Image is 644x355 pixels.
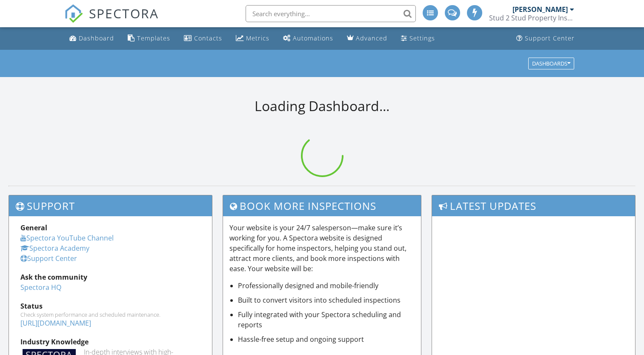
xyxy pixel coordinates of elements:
[20,283,61,292] a: Spectora HQ
[343,31,391,46] a: Advanced
[180,31,226,46] a: Contacts
[432,195,635,216] h3: Latest Updates
[20,301,200,311] div: Status
[20,223,47,232] strong: General
[489,14,574,22] div: Stud 2 Stud Property Inspections LLC
[246,34,269,42] div: Metrics
[124,31,174,46] a: Templates
[512,5,568,14] div: [PERSON_NAME]
[280,31,337,46] a: Automations (Advanced)
[89,4,159,22] span: SPECTORA
[20,233,114,243] a: Spectora YouTube Channel
[20,318,91,328] a: [URL][DOMAIN_NAME]
[525,34,575,42] div: Support Center
[64,4,83,23] img: The Best Home Inspection Software - Spectora
[356,34,387,42] div: Advanced
[409,34,435,42] div: Settings
[528,57,574,69] button: Dashboards
[223,195,421,216] h3: Book More Inspections
[137,34,170,42] div: Templates
[79,34,114,42] div: Dashboard
[238,281,415,291] li: Professionally designed and mobile-friendly
[64,11,159,29] a: SPECTORA
[293,34,333,42] div: Automations
[20,272,200,282] div: Ask the community
[238,309,415,330] li: Fully integrated with your Spectora scheduling and reports
[229,223,415,274] p: Your website is your 24/7 salesperson—make sure it’s working for you. A Spectora website is desig...
[20,337,200,347] div: Industry Knowledge
[246,5,416,22] input: Search everything...
[238,334,415,344] li: Hassle-free setup and ongoing support
[232,31,273,46] a: Metrics
[66,31,117,46] a: Dashboard
[532,60,570,66] div: Dashboards
[513,31,578,46] a: Support Center
[9,195,212,216] h3: Support
[20,243,89,253] a: Spectora Academy
[398,31,438,46] a: Settings
[194,34,222,42] div: Contacts
[20,311,200,318] div: Check system performance and scheduled maintenance.
[20,254,77,263] a: Support Center
[238,295,415,305] li: Built to convert visitors into scheduled inspections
